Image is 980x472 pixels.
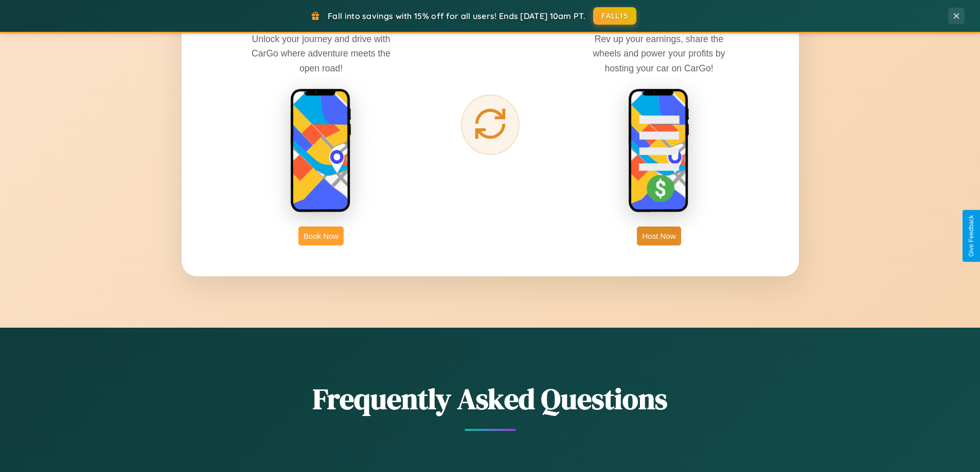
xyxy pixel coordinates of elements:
img: host phone [628,88,690,214]
button: Book Now [298,226,344,246]
div: Give Feedback [968,215,975,257]
button: Host Now [637,226,681,246]
h2: Frequently Asked Questions [182,379,799,419]
p: Rev up your earnings, share the wheels and power your profits by hosting your car on CarGo! [582,32,736,75]
span: Fall into savings with 15% off for all users! Ends [DATE] 10am PT. [328,11,585,21]
img: rent phone [290,88,352,214]
p: Unlock your journey and drive with CarGo where adventure meets the open road! [244,32,398,75]
button: FALL15 [593,7,636,25]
